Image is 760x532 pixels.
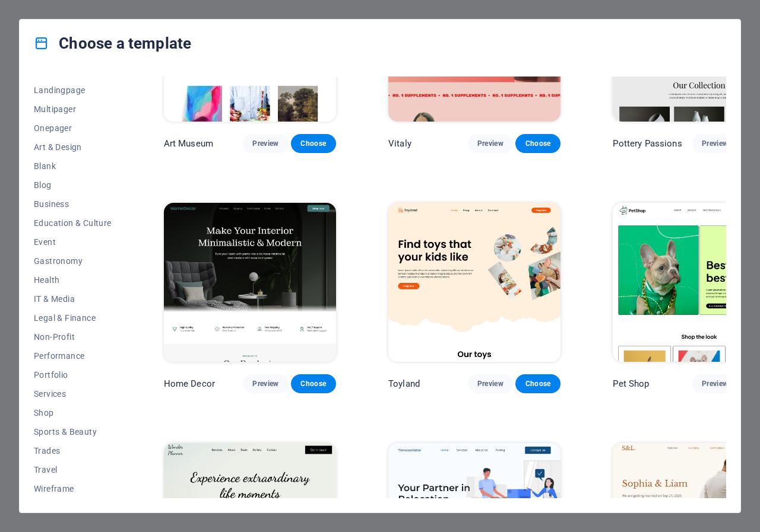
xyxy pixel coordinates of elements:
button: Health [34,270,112,289]
button: Education & Culture [34,214,112,232]
span: Preview [702,379,728,388]
span: Services [34,389,112,399]
span: Shop [34,408,112,418]
button: Choose [291,374,336,393]
button: Choose [515,134,560,153]
button: Blank [34,157,112,176]
span: Non-Profit [34,332,112,342]
button: Blog [34,176,112,195]
span: Art & Design [34,142,112,152]
span: Education & Culture [34,218,112,228]
span: Sports & Beauty [34,427,112,437]
span: Preview [477,379,503,388]
span: Health [34,275,112,285]
button: Travel [34,460,112,479]
span: Preview [477,139,503,148]
button: Preview [468,134,513,153]
button: Choose [515,374,560,393]
span: Business [34,199,112,209]
span: Wireframe [34,484,112,493]
button: Wireframe [34,479,112,498]
button: Services [34,384,112,403]
button: Preview [243,374,288,393]
button: Performance [34,346,112,365]
button: Portfolio [34,365,112,384]
span: Blank [34,161,112,171]
button: Landingpage [34,81,112,100]
p: Home Decor [164,378,215,390]
button: Event [34,232,112,251]
button: Business [34,195,112,214]
button: Gastronomy [34,251,112,270]
span: Preview [252,379,278,388]
span: Trades [34,446,112,455]
span: Choose [525,139,551,148]
button: Preview [692,134,737,153]
button: Art & Design [34,138,112,157]
p: Art Museum [164,138,213,149]
span: Preview [702,139,728,148]
h4: Choose a template [34,34,191,53]
span: Performance [34,351,112,361]
p: Pottery Passions [613,138,682,149]
button: Legal & Finance [34,308,112,327]
button: Multipager [34,100,112,119]
span: Choose [300,139,327,148]
p: Toyland [388,378,420,390]
span: IT & Media [34,294,112,304]
button: Choose [291,134,336,153]
span: Gastronomy [34,256,112,266]
button: Onepager [34,119,112,138]
span: Portfolio [34,370,112,380]
button: IT & Media [34,289,112,308]
span: Event [34,237,112,247]
span: Preview [252,139,278,148]
span: Legal & Finance [34,313,112,323]
span: Choose [525,379,551,388]
span: Landingpage [34,85,112,95]
p: Pet Shop [613,378,649,390]
span: Blog [34,180,112,190]
img: Toyland [388,203,560,362]
span: Multipager [34,104,112,114]
button: Shop [34,403,112,422]
button: Sports & Beauty [34,422,112,441]
button: Preview [468,374,513,393]
span: Choose [300,379,327,388]
span: Travel [34,465,112,474]
button: Trades [34,441,112,460]
button: Preview [692,374,737,393]
span: Onepager [34,123,112,133]
img: Home Decor [164,203,336,362]
button: Non-Profit [34,327,112,346]
button: Preview [243,134,288,153]
p: Vitaly [388,138,411,149]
